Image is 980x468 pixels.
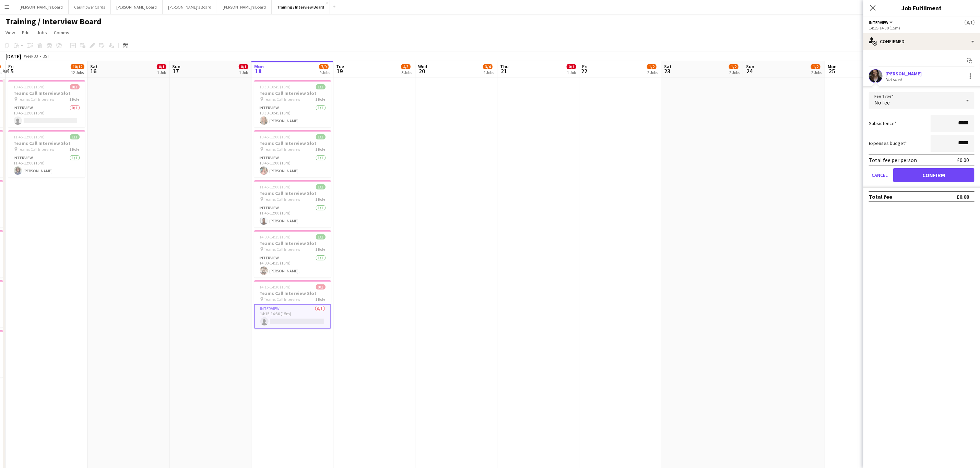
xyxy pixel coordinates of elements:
[316,284,326,290] span: 0/1
[54,29,69,36] span: Comms
[14,84,45,89] span: 10:45-11:00 (15m)
[254,290,331,296] h3: Teams Call Interview Slot
[70,97,80,102] span: 1 Role
[316,297,326,302] span: 1 Role
[254,180,331,227] app-job-card: 11:45-12:00 (15m)1/1Teams Call Interview Slot Teams Call Interview1 RoleInterview1/111:45-12:00 (...
[567,70,576,75] div: 1 Job
[90,63,98,70] span: Sat
[647,70,658,75] div: 2 Jobs
[885,71,922,77] div: [PERSON_NAME]
[254,140,331,146] h3: Teams Call Interview Slot
[316,97,326,102] span: 1 Role
[8,104,85,127] app-card-role: Interview0/110:45-11:00 (15m)
[254,80,331,127] app-job-card: 10:30-10:45 (15m)1/1Teams Call Interview Slot Teams Call Interview1 RoleInterview1/110:30-10:45 (...
[828,63,837,70] span: Mon
[254,190,331,196] h3: Teams Call Interview Slot
[254,204,331,227] app-card-role: Interview1/111:45-12:00 (15m)[PERSON_NAME]
[260,84,291,89] span: 10:30-10:45 (15m)
[163,0,217,14] button: [PERSON_NAME]'s Board
[264,147,301,152] span: Teams Call Interview
[18,147,55,152] span: Teams Call Interview
[70,147,80,152] span: 1 Role
[316,184,326,189] span: 1/1
[264,197,301,202] span: Teams Call Interview
[885,77,903,82] div: Not rated
[14,134,45,139] span: 11:45-12:00 (15m)
[260,284,291,290] span: 14:15-14:30 (15m)
[500,63,509,70] span: Thu
[264,247,301,252] span: Teams Call Interview
[89,67,98,75] span: 16
[264,97,301,102] span: Teams Call Interview
[8,140,85,146] h3: Teams Call Interview Slot
[254,63,264,70] span: Mon
[664,63,672,70] span: Sat
[827,67,837,75] span: 25
[254,130,331,177] app-job-card: 10:45-11:00 (15m)1/1Teams Call Interview Slot Teams Call Interview1 RoleInterview1/110:45-11:00 (...
[319,70,330,75] div: 9 Jobs
[3,28,18,37] a: View
[893,168,975,182] button: Confirm
[499,67,509,75] span: 21
[319,64,329,69] span: 7/9
[401,70,412,75] div: 5 Jobs
[5,29,15,36] span: View
[483,64,493,69] span: 3/4
[567,64,576,69] span: 0/1
[111,0,163,14] button: [PERSON_NAME] Board
[417,67,427,75] span: 20
[811,64,820,69] span: 1/2
[869,20,894,25] button: Interview
[869,157,917,163] div: Total fee per person
[5,16,102,27] h1: Training / Interview Board
[8,154,85,177] app-card-role: Interview1/111:45-12:00 (15m)[PERSON_NAME]
[22,29,30,36] span: Edit
[264,297,301,302] span: Teams Call Interview
[254,104,331,127] app-card-role: Interview1/110:30-10:45 (15m)[PERSON_NAME]
[869,120,897,126] label: Subsistence
[869,25,975,30] div: 14:15-14:30 (15m)
[8,90,85,96] h3: Teams Call Interview Slot
[157,64,166,69] span: 0/1
[869,20,888,25] span: Interview
[23,53,40,59] span: Week 33
[69,0,111,14] button: Cauliflower Cards
[8,130,85,177] app-job-card: 11:45-12:00 (15m)1/1Teams Call Interview Slot Teams Call Interview1 RoleInterview1/111:45-12:00 (...
[70,84,80,89] span: 0/1
[34,28,50,37] a: Jobs
[19,28,33,37] a: Edit
[965,20,975,25] span: 0/1
[729,64,739,69] span: 1/2
[336,63,344,70] span: Tue
[260,234,291,239] span: 14:00-14:15 (15m)
[647,64,657,69] span: 1/2
[239,64,248,69] span: 0/1
[869,193,892,200] div: Total fee
[37,29,47,36] span: Jobs
[51,28,72,37] a: Comms
[254,90,331,96] h3: Teams Call Interview Slot
[217,0,272,14] button: [PERSON_NAME]'s Board
[663,67,672,75] span: 23
[811,70,822,75] div: 2 Jobs
[863,33,980,50] div: Confirmed
[254,280,331,329] app-job-card: 14:15-14:30 (15m)0/1Teams Call Interview Slot Teams Call Interview1 RoleInterview0/114:15-14:30 (...
[316,247,326,252] span: 1 Role
[7,67,14,75] span: 15
[729,70,740,75] div: 2 Jobs
[8,80,85,127] div: 10:45-11:00 (15m)0/1Teams Call Interview Slot Teams Call Interview1 RoleInterview0/110:45-11:00 (...
[335,67,344,75] span: 19
[18,97,55,102] span: Teams Call Interview
[253,67,264,75] span: 18
[5,53,21,60] div: [DATE]
[254,230,331,278] app-job-card: 14:00-14:15 (15m)1/1Teams Call Interview Slot Teams Call Interview1 RoleInterview1/114:00-14:15 (...
[254,254,331,278] app-card-role: Interview1/114:00-14:15 (15m)[PERSON_NAME] .
[316,197,326,202] span: 1 Role
[157,70,166,75] div: 1 Job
